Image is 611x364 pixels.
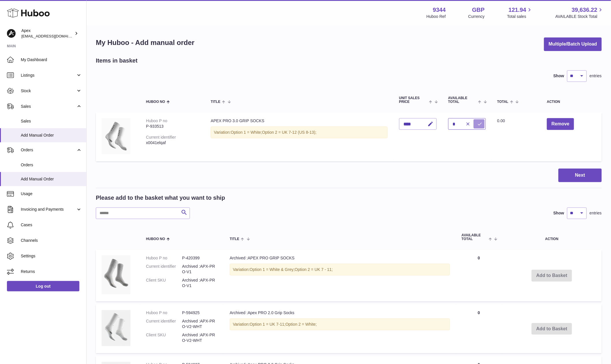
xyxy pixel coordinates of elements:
span: AVAILABLE Total [461,233,487,241]
div: Variation: [230,318,450,330]
span: Option 1 = UK 7-11; [250,322,285,327]
dd: Archived :APX-PRO-V2-WHT [182,318,218,329]
span: Cases [21,222,82,228]
span: Channels [21,238,82,243]
img: Archived :Apex PRO 2.0 Grip Socks [102,310,130,346]
dd: Archived :APX-PRO-V2-WHT [182,332,218,343]
span: Stock [21,88,76,94]
img: hello@apexsox.com [7,29,16,38]
dt: Huboo P no [146,310,182,316]
span: Orders [21,162,82,168]
span: entries [590,210,602,216]
dd: Archived :APX-PRO-V1 [182,264,218,275]
div: P-933513 [146,124,199,129]
img: Archived :APEX PRO GRIP SOCKS [102,255,130,294]
span: Title [211,100,220,104]
strong: GBP [472,6,485,14]
td: Archived :Apex PRO 2.0 Grip Socks [224,304,456,353]
td: Archived :APEX PRO GRIP SOCKS [224,250,456,301]
span: Orders [21,147,76,153]
dd: Archived :APX-PRO-V1 [182,278,218,288]
td: 0 [456,250,502,301]
button: Multiple/Batch Upload [544,37,602,51]
span: [EMAIL_ADDRESS][DOMAIN_NAME] [21,34,85,38]
strong: 9344 [433,6,446,14]
span: Total sales [507,14,533,19]
span: AVAILABLE Total [448,96,477,104]
span: Title [230,237,239,241]
dt: Current identifier [146,264,182,275]
span: Add Manual Order [21,133,82,138]
div: Huboo Ref [427,14,446,19]
dt: Huboo P no [146,255,182,261]
span: Total [497,100,509,104]
h1: My Huboo - Add manual order [96,38,195,47]
span: AVAILABLE Stock Total [555,14,604,19]
div: Action [547,100,596,104]
div: Current identifier [146,135,176,139]
span: Returns [21,269,82,274]
div: Apex [21,28,73,39]
dt: Client SKU [146,332,182,343]
th: Action [502,228,602,247]
dd: P-594925 [182,310,218,316]
span: Option 2 = White; [285,322,317,327]
a: 121.94 Total sales [507,6,533,19]
span: Huboo no [146,237,165,241]
span: entries [590,73,602,79]
div: x0041elqaf [146,140,199,146]
span: Invoicing and Payments [21,207,76,212]
div: Huboo P no [146,118,167,123]
td: 0 [456,304,502,353]
td: APEX PRO 3.0 GRIP SOCKS [205,112,393,161]
div: Variation: [230,264,450,276]
span: Huboo no [146,100,165,104]
button: Remove [547,118,574,130]
dd: P-420399 [182,255,218,261]
span: 39,636.22 [572,6,597,14]
dt: Current identifier [146,318,182,329]
h2: Items in basket [96,57,138,65]
span: Listings [21,73,76,78]
span: 0.00 [497,118,505,123]
h2: Please add to the basket what you want to ship [96,194,225,202]
span: Add Manual Order [21,176,82,182]
div: Currency [468,14,485,19]
span: Option 2 = UK 7-12 (US 8-13); [262,130,317,135]
div: Variation: [211,127,387,138]
span: Option 1 = White & Grey; [250,267,295,272]
a: 39,636.22 AVAILABLE Stock Total [555,6,604,19]
span: My Dashboard [21,57,82,63]
label: Show [554,210,564,216]
span: Option 1 = White; [231,130,262,135]
button: Next [558,169,602,182]
dt: Client SKU [146,278,182,288]
label: Show [554,73,564,79]
span: Sales [21,118,82,124]
span: Sales [21,104,76,109]
a: Log out [7,281,79,291]
span: Option 2 = UK 7 - 11; [295,267,333,272]
img: APEX PRO 3.0 GRIP SOCKS [102,118,130,154]
span: Settings [21,253,82,259]
span: 121.94 [509,6,526,14]
span: Usage [21,191,82,197]
span: Unit Sales Price [399,96,428,104]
